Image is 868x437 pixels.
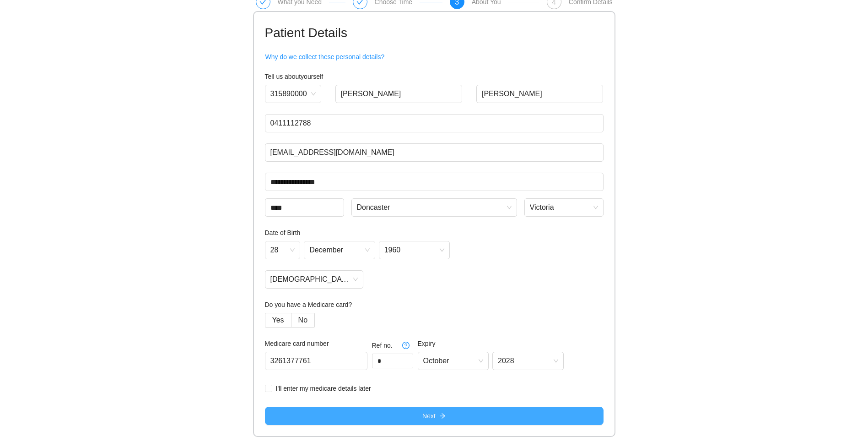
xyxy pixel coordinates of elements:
[265,339,367,349] h4: Medicare card number
[423,354,484,368] span: October
[265,49,385,64] button: Why do we collect these personal details?
[399,342,413,349] span: question-circle
[265,52,385,62] span: Why do we collect these personal details?
[422,411,436,421] span: Next
[476,85,604,103] input: Last Name
[265,71,604,82] h4: Tell us about yourself
[265,23,604,43] h1: Patient Details
[399,338,413,353] button: question-circle
[270,243,295,257] span: 28
[265,114,604,132] input: Phone Number
[298,316,307,324] span: No
[265,300,604,310] h4: Do you have a Medicare card?
[439,413,446,420] span: arrow-right
[418,339,564,349] h4: Expiry
[265,143,604,162] input: Email
[265,407,604,425] button: Nextarrow-right
[357,201,512,214] span: Doncaster
[270,273,358,286] span: Male
[270,87,316,101] span: 315890000
[372,340,413,350] h4: Ref no.
[272,316,284,324] span: Yes
[498,354,558,368] span: 2028
[384,243,445,257] span: 1960
[272,383,375,393] span: I'll enter my medicare details later
[335,85,463,103] input: First Name
[309,243,370,257] span: December
[530,201,598,214] span: Victoria
[265,228,604,238] h4: Date of Birth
